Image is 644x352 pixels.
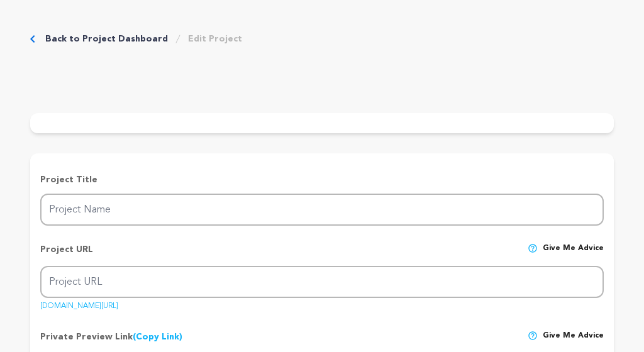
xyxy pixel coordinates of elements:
[543,331,604,343] span: Give me advice
[40,243,93,266] p: Project URL
[40,194,604,226] input: Project Name
[133,333,182,341] a: (Copy Link)
[528,331,538,341] img: help-circle.svg
[45,33,168,45] a: Back to Project Dashboard
[40,331,182,343] p: Private Preview Link
[40,266,604,298] input: Project URL
[40,173,604,186] p: Project Title
[528,243,538,253] img: help-circle.svg
[40,297,118,310] a: [DOMAIN_NAME][URL]
[543,243,604,266] span: Give me advice
[30,33,242,45] div: Breadcrumb
[188,33,242,45] a: Edit Project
